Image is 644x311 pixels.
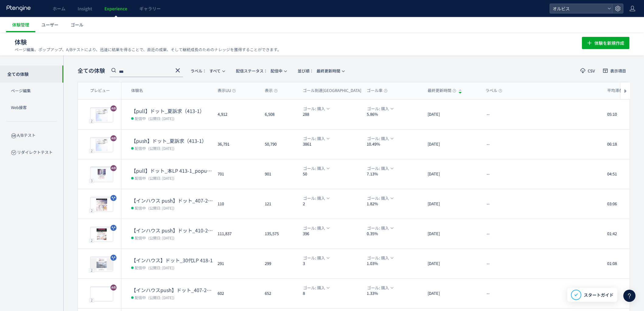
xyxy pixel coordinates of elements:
[367,284,389,291] span: ゴール: 購入
[582,37,629,49] button: 体験を新規作成
[131,167,213,174] dt: 【pull】ドット_本LP 413-1_popup（リンクル）
[588,69,595,73] span: CSV
[363,135,397,142] button: ゴール: 購入
[191,66,221,76] span: すべて
[363,225,397,231] button: ゴール: 購入
[78,67,105,75] span: 全ての体験
[303,111,362,117] dt: 288
[363,284,397,291] button: ゴール: 購入
[191,68,206,74] span: ラベル：
[607,88,636,94] span: 平均滞在時間
[303,284,325,291] span: ゴール: 購入
[487,141,490,147] span: --
[551,4,605,13] span: オルビス
[90,198,113,212] img: 85f8c0ff48a617d71b0a824609924e7b1755657024178.jpeg
[299,225,333,231] button: ゴール: 購入
[135,145,146,151] span: 配信中
[423,100,481,129] div: [DATE]
[299,165,333,172] button: ゴール: 購入
[131,227,213,234] dt: 【インハウス push】ドット_410-20(記事)vs410-12(記事)
[299,284,333,291] button: ゴール: 購入
[12,22,29,28] span: 体験管理
[232,66,290,76] button: 配信ステータス​：配信中
[363,165,397,172] button: ゴール: 購入
[367,141,423,147] dt: 10.49%
[423,249,481,278] div: [DATE]
[89,238,94,242] div: 2
[303,165,325,172] span: ゴール: 購入
[131,137,213,144] dt: 【push】ドット_夏訴求（413-1）
[423,159,481,189] div: [DATE]
[236,66,282,76] span: 配信中
[363,255,397,261] button: ゴール: 購入
[367,201,423,207] dt: 1.82%
[303,195,325,202] span: ゴール: 購入
[299,135,333,142] button: ゴール: 購入
[367,171,423,177] dt: 7.13%
[213,279,260,308] div: 602
[487,201,490,207] span: --
[303,261,362,267] dt: 3
[260,159,298,189] div: 901
[367,261,423,267] dt: 1.03%
[135,115,146,121] span: 配信中
[135,235,146,241] span: 配信中
[53,5,65,12] span: ホーム
[303,225,325,231] span: ゴール: 購入
[303,291,362,296] dt: 8
[298,68,313,74] span: 並び順：
[260,129,298,159] div: 50,790
[135,175,146,181] span: 配信中
[367,165,389,172] span: ゴール: 購入
[367,111,423,117] dt: 5.86%
[131,108,213,115] dt: 【pull】ドット_夏訴求（413-1）
[367,195,389,202] span: ゴール: 購入
[303,141,362,147] dt: 3861
[135,205,146,211] span: 配信中
[367,105,389,112] span: ゴール: 購入
[90,287,113,301] img: 7dde50ec8e910326e6f0a07e31ae8d2f1752883324123.jpeg
[423,129,481,159] div: [DATE]
[213,159,260,189] div: 701
[423,219,481,249] div: [DATE]
[15,47,281,52] p: ページ編集、ポップアップ、A/Bテストにより、迅速に結果を得ることで、直近の成果、そして継続成長のためのナレッジを獲得することができます。
[367,255,389,261] span: ゴール: 購入
[298,66,340,76] span: 最終更新時間
[135,294,146,300] span: 配信中
[213,189,260,219] div: 110
[213,249,260,278] div: 291
[213,129,260,159] div: 36,791
[367,135,389,142] span: ゴール: 購入
[303,201,362,207] dt: 2
[363,105,397,112] button: ゴール: 購入
[131,257,213,264] dt: 【インハウス】ドット_30代LP 418-1
[90,108,113,122] img: 78bf97f79df73d157701016bb907b9e11755650997413.jpeg
[187,66,228,76] button: ラベル：すべて
[213,219,260,249] div: 111,837
[428,88,456,94] span: 最終更新時間
[148,295,174,300] span: (公開日: [DATE])
[90,228,113,242] img: cb647fcb0925a13b28285e0ae747a3fc1752483548011.jpeg
[148,235,174,240] span: (公開日: [DATE])
[148,175,174,181] span: (公開日: [DATE])
[131,88,143,94] span: 体験名
[89,178,94,183] div: 3
[303,255,325,261] span: ゴール: 購入
[367,88,387,94] span: ゴール率
[303,171,362,177] dt: 50
[594,37,624,49] span: 体験を新規作成
[89,149,94,153] div: 2
[423,279,481,308] div: [DATE]
[303,231,362,237] dt: 396
[584,292,614,298] span: スタートガイド
[78,5,92,12] span: Insight
[303,105,325,112] span: ゴール: 購入
[294,66,348,76] button: 並び順：最終更新時間
[367,225,389,231] span: ゴール: 購入
[265,88,278,94] span: 表示
[367,291,423,296] dt: 1.33%
[131,287,213,294] dt: 【インハウスpush】ドット_407-25(誕生日訴求)
[423,189,481,219] div: [DATE]
[90,257,113,271] img: 9584880f03bd04054b56e8e8a066b24b1754646345010.jpeg
[148,116,174,121] span: (公開日: [DATE])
